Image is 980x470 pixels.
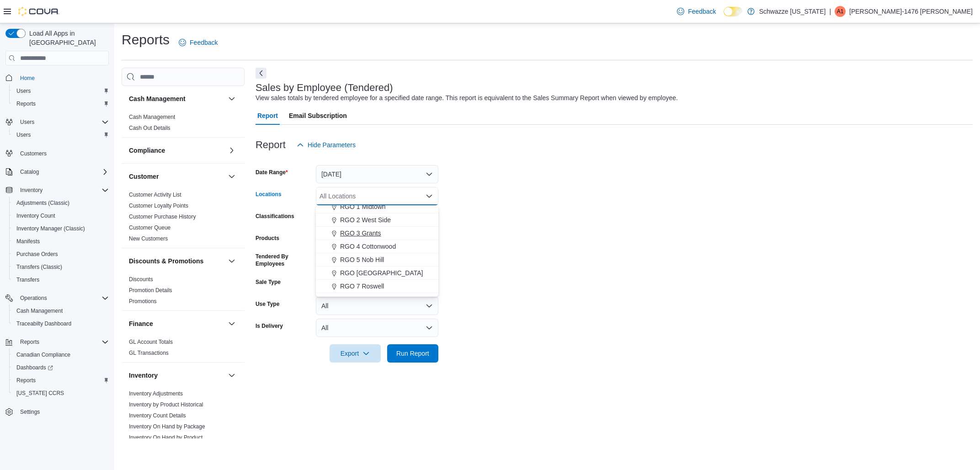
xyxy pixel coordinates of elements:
[16,320,71,327] span: Traceabilty Dashboard
[9,235,112,248] button: Manifests
[2,405,112,418] button: Settings
[16,87,31,95] span: Users
[16,390,64,397] span: [US_STATE] CCRS
[13,262,66,272] a: Transfers (Classic)
[387,344,438,363] button: Run Report
[16,185,46,196] button: Inventory
[16,406,43,417] a: Settings
[835,6,846,17] div: Allyson-1476 Miller
[256,213,294,220] label: Classifications
[13,305,66,316] a: Cash Management
[2,71,112,84] button: Home
[129,146,165,155] h3: Compliance
[129,434,202,441] span: Inventory On Hand by Product
[293,136,359,154] button: Hide Parameters
[16,166,43,177] button: Catalog
[13,85,34,96] a: Users
[9,261,112,273] button: Transfers (Classic)
[129,172,159,181] h3: Customer
[13,362,109,373] span: Dashboards
[13,305,109,316] span: Cash Management
[129,191,181,198] span: Customer Activity List
[129,213,196,220] span: Customer Purchase History
[129,338,173,346] span: GL Account Totals
[129,192,181,198] a: Customer Activity List
[129,423,205,430] span: Inventory On Hand by Package
[129,203,188,209] a: Customer Loyalty Points
[129,235,168,242] span: New Customers
[340,229,381,238] span: RGO 3 Grants
[849,6,973,17] p: [PERSON_NAME]-1476 [PERSON_NAME]
[13,274,43,285] a: Transfers
[16,276,39,283] span: Transfers
[129,390,183,397] a: Inventory Adjustments
[340,255,384,264] span: RGO 5 Nob Hill
[16,406,109,417] span: Settings
[129,298,157,304] a: Promotions
[16,185,109,196] span: Inventory
[13,236,109,247] span: Manifests
[13,98,39,109] a: Reports
[2,184,112,197] button: Inventory
[13,262,109,272] span: Transfers (Classic)
[13,198,73,208] a: Adjustments (Classic)
[26,29,109,47] span: Load All Apps in [GEOGRAPHIC_DATA]
[122,274,245,310] div: Discounts & Promotions
[226,318,237,329] button: Finance
[316,319,438,337] button: All
[256,139,286,150] h3: Report
[9,128,112,141] button: Users
[13,85,109,96] span: Users
[16,336,43,347] button: Reports
[9,222,112,235] button: Inventory Manager (Classic)
[129,412,186,419] a: Inventory Count Details
[13,388,68,399] a: [US_STATE] CCRS
[9,209,112,222] button: Inventory Count
[16,351,70,358] span: Canadian Compliance
[426,192,433,200] button: Close list of options
[5,67,109,442] nav: Complex example
[16,73,38,84] a: Home
[256,68,266,79] button: Next
[316,293,438,306] button: RGO10 [GEOGRAPHIC_DATA]
[20,150,47,157] span: Customers
[16,131,31,139] span: Users
[129,124,170,132] span: Cash Out Details
[13,362,57,373] a: Dashboards
[256,253,312,267] label: Tendered By Employees
[13,129,34,140] a: Users
[256,82,393,93] h3: Sales by Employee (Tendered)
[837,6,844,17] span: A1
[129,423,205,430] a: Inventory On Hand by Package
[16,364,53,371] span: Dashboards
[16,117,38,128] button: Users
[16,148,109,159] span: Customers
[2,116,112,128] button: Users
[175,33,221,52] a: Feedback
[129,113,175,121] span: Cash Management
[316,214,438,227] button: RGO 2 West Side
[13,318,109,329] span: Traceabilty Dashboard
[688,7,716,16] span: Feedback
[340,215,391,224] span: RGO 2 West Side
[122,336,245,362] div: Finance
[129,349,169,357] span: GL Transactions
[122,31,170,49] h1: Reports
[2,166,112,178] button: Catalog
[129,371,224,380] button: Inventory
[316,267,438,280] button: RGO [GEOGRAPHIC_DATA]
[2,147,112,160] button: Customers
[129,401,203,408] a: Inventory by Product Historical
[122,189,245,248] div: Customer
[129,401,203,408] span: Inventory by Product Historical
[9,304,112,317] button: Cash Management
[9,273,112,286] button: Transfers
[13,349,74,360] a: Canadian Compliance
[256,169,288,176] label: Date Range
[9,97,112,110] button: Reports
[256,322,283,330] label: Is Delivery
[340,202,386,211] span: RGO 1 Midtown
[289,107,347,125] span: Email Subscription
